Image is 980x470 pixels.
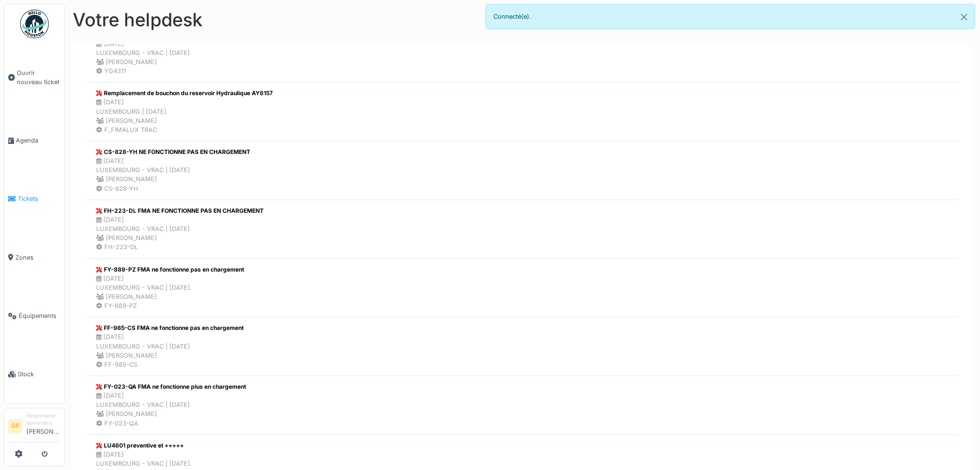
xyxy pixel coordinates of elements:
[18,194,61,203] span: Tickets
[8,412,61,442] a: GP Responsable demandeur[PERSON_NAME]
[26,412,61,427] div: Responsable demandeur
[16,136,61,145] span: Agenda
[96,383,246,391] div: FY-023-QA FMA ne fonctionne plus en chargement
[86,141,959,200] a: CS-828-YH NE FONCTIONNE PAS EN CHARGEMENT [DATE]LUXEMBOURG - VRAC | [DATE] [PERSON_NAME] CS-828-YH
[96,148,250,156] div: CS-828-YH NE FONCTIONNE PAS EN CHARGEMENT
[485,4,975,29] div: Connecté(e).
[4,228,65,286] a: Zones
[86,317,959,376] a: FF-985-CS FMA ne fonctionne pas en chargement [DATE]LUXEMBOURG - VRAC | [DATE] [PERSON_NAME] FF-9...
[4,345,65,404] a: Stock
[4,286,65,345] a: Équipements
[86,24,959,83] a: [DATE]LUXEMBOURG - VRAC | [DATE] [PERSON_NAME] YG4311
[96,360,244,369] div: FF-985-CS
[18,370,61,379] span: Stock
[96,301,244,310] div: FY-889-PZ
[86,82,959,141] a: Remplacement de bouchon du reservoir Hydraulique AY6157 [DATE]LUXEMBOURG | [DATE] [PERSON_NAME] F...
[96,184,250,193] div: CS-828-YH
[96,265,244,274] div: FY-889-PZ FMA ne fonctionne pas en chargement
[20,10,49,38] img: Badge_color-CXgf-gQk.svg
[19,311,61,320] span: Équipements
[4,170,65,228] a: Tickets
[953,4,975,30] button: Close
[96,39,243,67] div: [DATE] LUXEMBOURG - VRAC | [DATE] [PERSON_NAME]
[96,441,190,450] div: LU4601 preventive et +++++
[96,242,264,251] div: FH-223-DL
[96,66,243,76] div: YG4311
[26,412,61,440] li: [PERSON_NAME]
[86,376,959,435] a: FY-023-QA FMA ne fonctionne plus en chargement [DATE]LUXEMBOURG - VRAC | [DATE] [PERSON_NAME] FY-...
[86,200,959,259] a: FH-223-DL FMA NE FONCTIONNE PAS EN CHARGEMENT [DATE]LUXEMBOURG - VRAC | [DATE] [PERSON_NAME] FH-2...
[96,215,264,243] div: [DATE] LUXEMBOURG - VRAC | [DATE] [PERSON_NAME]
[96,98,273,125] div: [DATE] LUXEMBOURG | [DATE] [PERSON_NAME]
[86,259,959,317] a: FY-889-PZ FMA ne fonctionne pas en chargement [DATE]LUXEMBOURG - VRAC | [DATE] [PERSON_NAME] FY-8...
[96,391,246,419] div: [DATE] LUXEMBOURG - VRAC | [DATE] [PERSON_NAME]
[96,156,250,184] div: [DATE] LUXEMBOURG - VRAC | [DATE] [PERSON_NAME]
[96,324,244,332] div: FF-985-CS FMA ne fonctionne pas en chargement
[4,111,65,169] a: Agenda
[8,419,22,433] li: GP
[17,68,61,87] span: Ouvrir nouveau ticket
[96,332,244,360] div: [DATE] LUXEMBOURG - VRAC | [DATE] [PERSON_NAME]
[96,125,273,134] div: F_FIMALUX TRAC
[15,253,61,262] span: Zones
[96,274,244,302] div: [DATE] LUXEMBOURG - VRAC | [DATE] [PERSON_NAME]
[96,207,264,215] div: FH-223-DL FMA NE FONCTIONNE PAS EN CHARGEMENT
[96,419,246,428] div: FY-023-QA
[4,44,65,111] a: Ouvrir nouveau ticket
[96,89,273,98] div: Remplacement de bouchon du reservoir Hydraulique AY6157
